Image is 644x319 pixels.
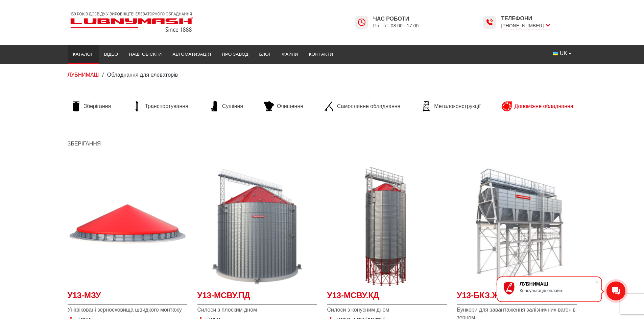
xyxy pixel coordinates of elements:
a: У13-БКЗ.ЖД [457,290,577,305]
span: Допоміжне обладнання [515,103,573,110]
a: Детальніше У13-МЗУ [68,167,187,286]
span: [PHONE_NUMBER] [501,22,550,29]
a: Детальніше У13-МСВУ.КД [327,167,447,286]
a: Зберігання [68,141,101,147]
a: Файли [277,47,304,62]
a: ЛУБНИМАШ [68,72,99,78]
span: Сушіння [222,103,243,110]
a: Контакти [304,47,338,62]
img: Lubnymash time icon [485,18,494,26]
span: Силоси з конусним дном [327,306,447,314]
a: Про завод [216,47,254,62]
span: Уніфіковані зерносховища швидкого монтажу [68,306,187,314]
a: Детальніше У13-МСВУ.ПД [197,167,317,286]
a: Очищення [261,101,307,111]
a: Наші об’єкти [123,47,167,62]
span: Очищення [277,103,303,110]
a: Допоміжне обладнання [498,101,577,111]
button: UK [547,47,576,60]
a: Самоплинне обладнання [321,101,404,111]
a: Автоматизація [167,47,216,62]
a: Каталог [68,47,99,62]
div: ЛУБНИМАШ [520,281,595,287]
span: Пн - пт: 08:00 - 17:00 [373,23,419,29]
span: Транспортування [145,103,188,110]
span: / [102,72,103,78]
span: Силоси з плоским дном [197,306,317,314]
span: Металоконструкції [434,103,480,110]
a: У13-МСВУ.ПД [197,290,317,305]
span: UK [560,50,567,57]
span: Обладнання для елеваторів [107,72,178,78]
span: Час роботи [373,15,419,23]
img: Lubnymash time icon [358,18,366,26]
a: У13-МЗУ [68,290,187,305]
img: Українська [553,52,558,55]
span: Телефони [501,15,550,22]
a: Відео [99,47,124,62]
a: Металоконструкції [418,101,484,111]
div: Консультація онлайн. [520,288,595,293]
a: Блог [254,47,277,62]
a: Сушіння [206,101,246,111]
a: Детальніше У13-БКЗ.ЖД [457,167,577,286]
a: У13-МСВУ.КД [327,290,447,305]
span: Зберігання [84,103,111,110]
span: Самоплинне обладнання [337,103,400,110]
a: Транспортування [128,101,192,111]
img: Lubnymash [68,9,196,35]
a: Зберігання [68,101,115,111]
